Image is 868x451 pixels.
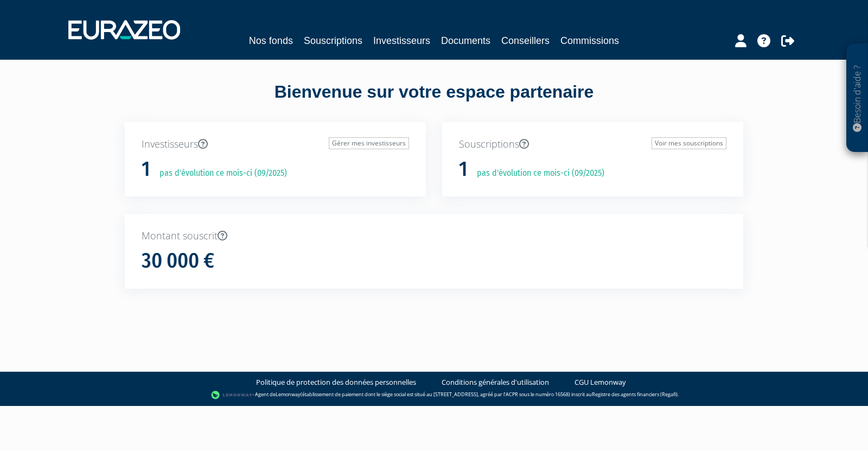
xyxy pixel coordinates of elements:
h1: 30 000 € [142,250,214,272]
a: CGU Lemonway [575,377,626,388]
img: 1732889491-logotype_eurazeo_blanc_rvb.png [68,20,180,40]
a: Souscriptions [304,33,362,48]
a: Lemonway [276,391,301,398]
a: Politique de protection des données personnelles [256,377,416,388]
a: Investisseurs [373,33,430,48]
h1: 1 [459,158,468,181]
a: Conseillers [501,33,550,48]
h1: 1 [142,158,150,181]
p: pas d'évolution ce mois-ci (09/2025) [469,167,604,180]
div: - Agent de (établissement de paiement dont le siège social est situé au [STREET_ADDRESS], agréé p... [11,390,857,401]
p: pas d'évolution ce mois-ci (09/2025) [152,167,287,180]
p: Besoin d'aide ? [851,49,864,147]
div: Bienvenue sur votre espace partenaire [117,80,751,122]
img: logo-lemonway.png [211,390,253,401]
p: Montant souscrit [142,229,726,243]
a: Documents [441,33,490,48]
a: Gérer mes investisseurs [329,137,409,149]
a: Nos fonds [249,33,293,48]
a: Commissions [560,33,619,48]
a: Registre des agents financiers (Regafi) [592,391,678,398]
p: Souscriptions [459,137,726,151]
a: Conditions générales d'utilisation [442,377,549,388]
a: Voir mes souscriptions [652,137,726,149]
p: Investisseurs [142,137,409,151]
